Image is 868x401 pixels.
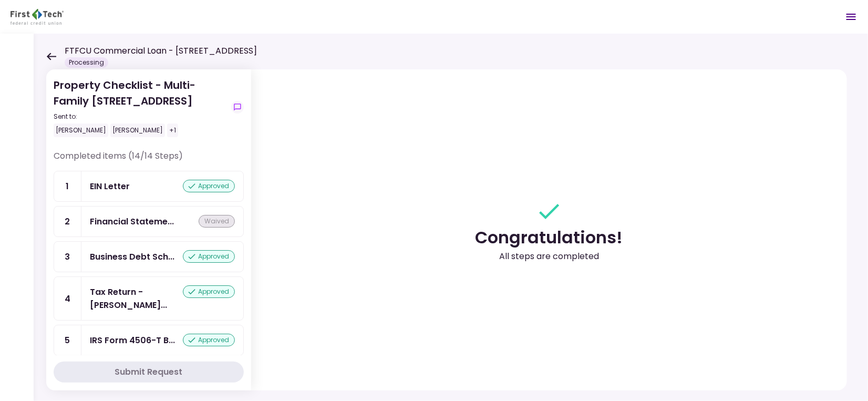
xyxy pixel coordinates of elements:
[90,285,183,312] div: Tax Return - Borrower
[54,276,244,321] a: 4Tax Return - Borrowerapproved
[54,325,244,356] a: 5IRS Form 4506-T Borrowerapproved
[90,180,130,193] div: EIN Letter
[54,206,244,237] a: 2Financial Statement - Borrowerwaived
[54,112,227,121] div: Sent to:
[54,171,81,201] div: 1
[183,180,235,192] div: approved
[11,9,64,25] img: Partner icon
[167,124,178,137] div: +1
[54,277,81,320] div: 4
[54,171,244,202] a: 1EIN Letterapproved
[231,101,244,114] button: show-messages
[54,150,244,171] div: Completed items (14/14 Steps)
[54,362,244,383] button: Submit Request
[110,124,165,137] div: [PERSON_NAME]
[476,225,623,250] div: Congratulations!
[54,124,108,137] div: [PERSON_NAME]
[115,366,183,378] div: Submit Request
[90,250,174,263] div: Business Debt Schedule
[183,250,235,263] div: approved
[54,241,244,272] a: 3Business Debt Scheduleapproved
[65,57,108,68] div: Processing
[54,325,81,355] div: 5
[54,77,227,137] div: Property Checklist - Multi-Family [STREET_ADDRESS]
[183,334,235,346] div: approved
[499,250,599,263] div: All steps are completed
[839,4,864,29] button: Open menu
[54,207,81,237] div: 2
[54,242,81,272] div: 3
[65,45,257,57] h1: FTFCU Commercial Loan - [STREET_ADDRESS]
[90,215,174,228] div: Financial Statement - Borrower
[199,215,235,228] div: waived
[183,285,235,298] div: approved
[90,334,175,347] div: IRS Form 4506-T Borrower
